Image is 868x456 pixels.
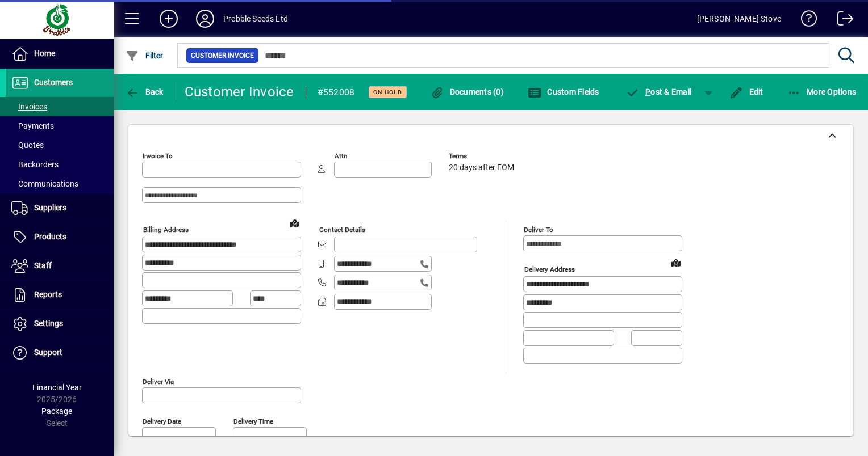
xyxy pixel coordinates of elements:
a: Support [6,339,114,367]
span: On hold [373,88,402,96]
button: Custom Fields [525,82,602,102]
mat-label: Attn [335,152,347,160]
span: Communications [11,179,78,188]
span: Customer Invoice [191,50,254,61]
span: Home [34,49,55,58]
span: Financial Year [32,383,82,392]
a: Invoices [6,97,114,116]
button: Edit [727,82,766,102]
button: Back [123,82,166,102]
div: Prebble Seeds Ltd [223,10,288,28]
a: Quotes [6,136,114,155]
span: Settings [34,319,63,328]
a: Knowledge Base [792,2,817,39]
span: Quotes [11,141,44,150]
a: Settings [6,310,114,338]
span: Products [34,232,66,241]
a: Home [6,40,114,68]
span: Payments [11,121,54,130]
div: [PERSON_NAME] Stove [697,10,781,28]
span: Backorders [11,160,59,169]
a: View on map [667,254,685,272]
span: Edit [729,87,763,96]
mat-label: Invoice To [143,152,173,160]
mat-label: Delivery time [233,417,273,425]
button: Filter [123,45,166,66]
a: Products [6,223,114,251]
a: View on map [286,214,304,232]
a: Communications [6,174,114,193]
a: Suppliers [6,194,114,222]
button: Post & Email [620,82,698,102]
span: Terms [449,153,517,160]
mat-label: Deliver To [524,226,553,234]
a: Backorders [6,155,114,174]
span: Staff [34,261,52,270]
div: #552008 [318,83,355,102]
span: Documents (0) [430,87,504,96]
span: P [645,87,650,96]
span: More Options [787,87,857,96]
a: Payments [6,116,114,136]
mat-label: Deliver via [143,377,174,385]
span: Support [34,348,62,357]
button: Documents (0) [427,82,507,102]
button: More Options [784,82,859,102]
button: Add [151,9,187,29]
span: Suppliers [34,203,66,212]
button: Profile [187,9,223,29]
span: Package [41,407,72,416]
span: ost & Email [626,87,692,96]
span: Reports [34,290,62,299]
span: Back [126,87,164,96]
div: Customer Invoice [185,83,294,101]
app-page-header-button: Back [114,82,176,102]
span: Invoices [11,102,47,111]
span: Filter [126,51,164,60]
a: Reports [6,281,114,309]
a: Staff [6,252,114,280]
a: Logout [829,2,854,39]
span: Custom Fields [528,87,599,96]
span: Customers [34,78,73,87]
span: 20 days after EOM [449,163,514,172]
mat-label: Delivery date [143,417,181,425]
